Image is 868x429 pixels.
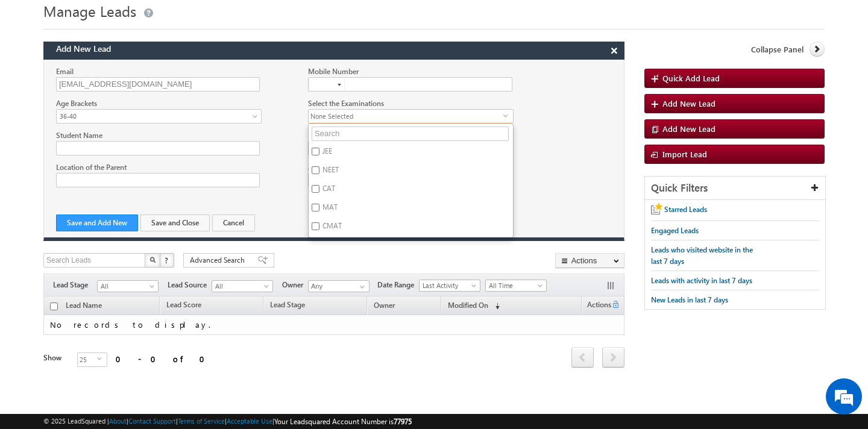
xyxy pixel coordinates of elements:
label: CMAT [309,219,354,237]
label: Student Name [56,131,102,140]
em: Start Chat [164,336,219,352]
label: NEET [309,163,351,181]
input: Check all records [50,302,58,310]
input: MAT [312,204,319,211]
a: Terms of Service [178,417,225,425]
span: All [212,281,269,292]
span: Starred Leads [664,205,707,214]
div: 0 - 0 of 0 [116,352,212,366]
div: Show [43,352,68,363]
input: JEE [312,148,319,155]
label: Email [56,67,74,76]
span: ? [165,255,170,265]
span: Actions [582,298,611,314]
img: d_60004797649_company_0_60004797649 [20,63,51,79]
span: select [503,113,513,118]
a: Modified On (sorted descending) [442,298,506,314]
span: 77975 [394,417,412,426]
label: Location of the Parent [56,163,127,172]
input: Search [312,127,509,141]
span: 36-40 [57,111,254,122]
input: CMAT [312,222,319,230]
button: Save and Add New [56,214,138,231]
span: Add New Lead [662,124,715,134]
span: Owner [374,301,395,310]
span: Leads who visited website in the last 7 days [651,245,753,266]
textarea: Type your message and hit 'Enter' [16,111,220,326]
a: next [602,348,624,368]
a: Show All Items [353,281,368,293]
span: Add New Lead [56,40,111,54]
span: (sorted descending) [490,301,500,311]
span: Lead Score [166,300,201,309]
div: None Selected [308,109,514,124]
a: About [109,417,127,425]
span: Leads with activity in last 7 days [651,276,752,285]
label: Age Brackets [56,99,97,108]
span: Manage Leads [43,1,136,20]
a: All [212,280,273,292]
span: prev [571,347,594,368]
span: All Time [486,280,543,291]
div: Quick Filters [645,177,825,200]
a: Lead Name [60,299,108,315]
label: JEE [309,144,344,163]
a: Lead Score [160,298,207,314]
td: No records to display. [43,315,624,335]
span: Engaged Leads [651,226,699,235]
input: NEET [312,166,319,174]
span: © 2025 LeadSquared | | | | | [43,416,412,427]
button: Cancel [212,214,255,231]
span: Quick Add Lead [662,73,720,83]
label: Mobile Number [308,67,359,76]
button: Save and Close [140,214,210,231]
span: Import Lead [662,149,707,159]
span: All [98,281,155,292]
span: next [602,347,624,368]
span: Lead Stage [53,280,97,290]
span: Modified On [448,301,488,310]
span: 25 [78,353,97,366]
a: Last Activity [419,280,480,292]
div: Minimize live chat window [198,6,227,35]
span: Date Range [377,280,419,290]
a: Acceptable Use [227,417,272,425]
span: Lead Source [168,280,212,290]
a: All Time [485,280,547,292]
label: MAT [309,200,350,219]
div: Chat with us now [63,63,203,79]
label: CAT [309,181,347,200]
span: select [97,356,107,362]
a: All [97,280,159,292]
span: Lead Stage [270,300,305,309]
span: Owner [282,280,308,290]
span: Your Leadsquared Account Number is [274,417,412,426]
a: Contact Support [128,417,176,425]
a: prev [571,348,594,368]
span: Advanced Search [190,255,248,266]
span: Add New Lead [662,98,715,108]
img: Search [149,257,156,263]
span: New Leads in last 7 days [651,295,728,304]
input: CAT [312,185,319,193]
span: Collapse Panel [751,44,804,55]
a: Lead Stage [264,298,311,314]
span: None Selected [309,110,503,123]
button: Actions [555,253,624,268]
label: Select the Examinations [308,99,384,108]
button: ? [160,253,174,268]
input: Type to Search [308,280,370,292]
a: 36-40 [56,109,262,124]
span: Last Activity [420,280,477,291]
button: × [605,42,624,59]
